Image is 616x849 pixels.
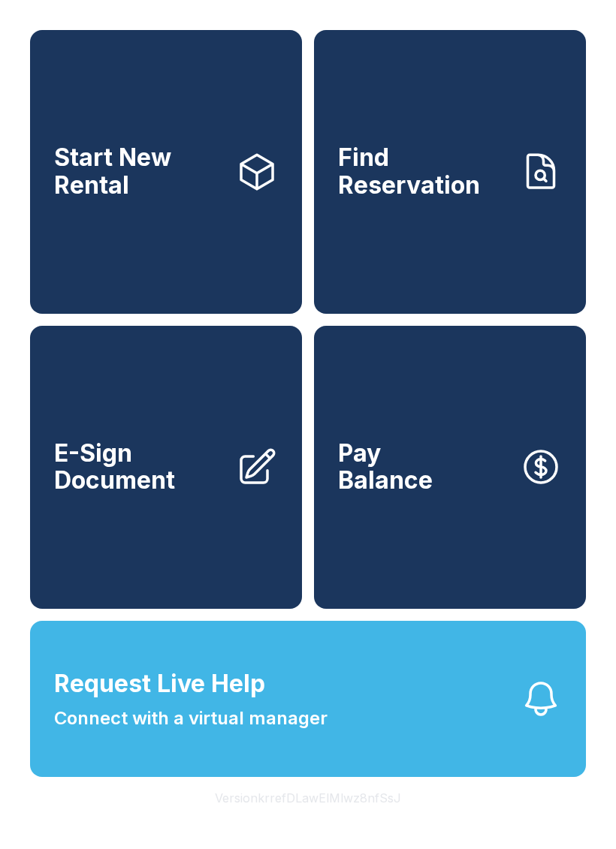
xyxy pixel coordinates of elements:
button: Request Live HelpConnect with a virtual manager [30,621,586,777]
span: Start New Rental [54,144,224,199]
span: Find Reservation [338,144,508,199]
a: Start New Rental [30,30,302,314]
a: E-Sign Document [30,326,302,610]
a: Find Reservation [314,30,586,314]
span: Connect with a virtual manager [54,705,328,732]
span: Request Live Help [54,666,265,702]
button: PayBalance [314,326,586,610]
span: Pay Balance [338,440,433,495]
span: E-Sign Document [54,440,224,495]
button: VersionkrrefDLawElMlwz8nfSsJ [203,777,413,819]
